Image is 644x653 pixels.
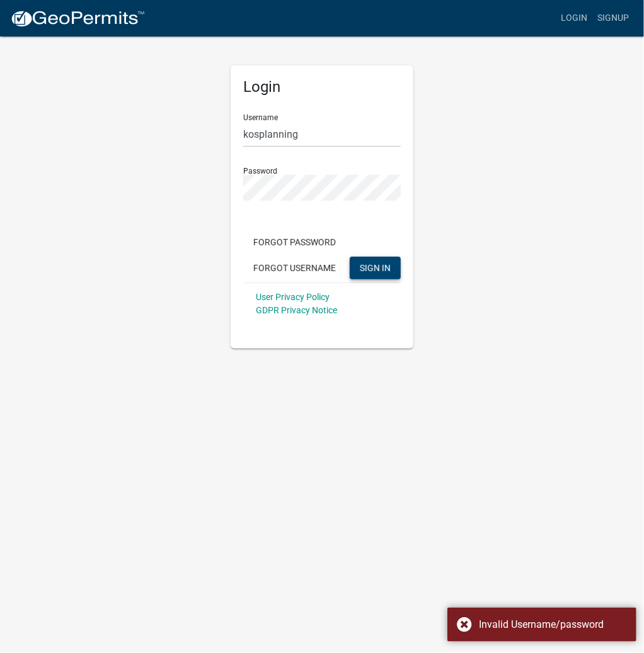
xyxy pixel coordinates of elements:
button: SIGN IN [350,257,401,279]
a: User Privacy Policy [256,292,330,302]
a: Login [556,6,592,30]
span: SIGN IN [360,262,391,272]
a: GDPR Privacy Notice [256,305,337,315]
button: Forgot Password [243,231,346,254]
button: Forgot Username [243,257,346,279]
div: Invalid Username/password [479,617,627,632]
a: Signup [592,6,634,30]
h5: Login [243,78,401,96]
